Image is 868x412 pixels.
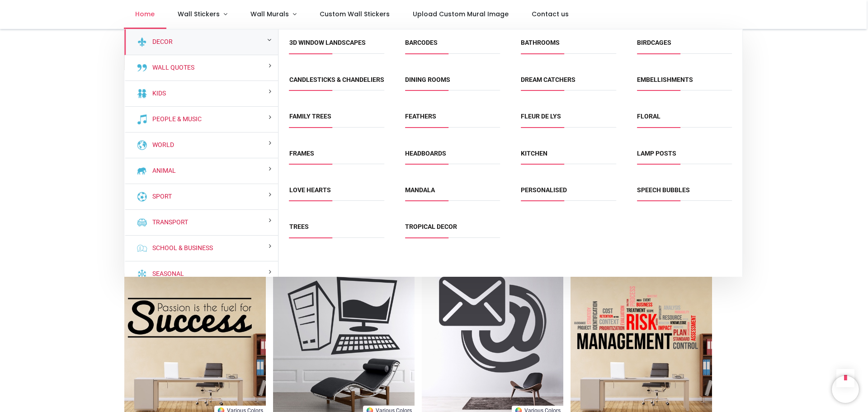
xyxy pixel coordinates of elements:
span: Dining Rooms [405,76,500,90]
a: Bathrooms [521,39,560,46]
span: Birdcages [637,38,732,53]
a: Sport [149,192,172,201]
span: Barcodes [405,38,500,53]
span: Dream Catchers [521,76,616,90]
iframe: Brevo live chat [832,376,859,403]
span: Fleur de Lys [521,112,616,127]
a: World [149,141,174,150]
a: Animal [149,166,176,175]
img: Transport [137,217,147,228]
span: Candlesticks & Chandeliers [289,76,384,90]
img: Decor [137,37,147,47]
img: Animal [137,166,147,176]
a: Love Hearts [289,186,331,194]
a: Trees [289,223,309,230]
a: Kitchen [521,150,547,157]
span: Love Hearts [289,186,384,201]
span: Trees [289,223,384,237]
span: Kitchen [521,149,616,164]
a: Personalised [521,186,567,194]
span: Family Trees [289,112,384,127]
a: Decor [149,38,173,47]
span: 3D Window Landscapes [289,38,384,53]
span: Home [135,9,155,19]
img: Wall Quotes [137,62,147,73]
span: Tropical Decor [405,223,500,237]
a: Lamp Posts [637,150,676,157]
a: Birdcages [637,39,671,46]
a: Transport [149,218,188,227]
span: Wall Stickers [178,9,220,19]
a: People & Music [149,115,202,124]
a: Frames [289,150,314,157]
a: Family Trees [289,113,331,120]
img: People & Music [137,114,147,125]
span: Headboards [405,149,500,164]
img: Kids [137,88,147,99]
a: 3D Window Landscapes [289,39,366,46]
span: Wall Murals [250,9,289,19]
img: Sport [137,191,147,202]
span: Lamp Posts [637,149,732,164]
a: Speech Bubbles [637,186,690,194]
img: World [137,140,147,151]
a: Fleur de Lys [521,113,561,120]
span: Embellishments [637,76,732,90]
a: Tropical Decor [405,223,457,230]
span: Frames [289,149,384,164]
span: Floral [637,112,732,127]
a: Kids [149,89,166,98]
a: Embellishments [637,76,693,83]
a: Wall Quotes [149,63,194,72]
a: School & Business [149,244,213,253]
a: Dining Rooms [405,76,450,83]
span: Personalised [521,186,616,201]
a: Candlesticks & Chandeliers [289,76,384,83]
span: Mandala [405,186,500,201]
a: Floral [637,113,660,120]
a: Seasonal [149,270,184,279]
a: Dream Catchers [521,76,576,83]
span: Speech Bubbles [637,186,732,201]
a: Barcodes [405,39,438,46]
span: Feathers [405,112,500,127]
span: Bathrooms [521,38,616,53]
img: School & Business [137,243,147,254]
span: Contact us [532,9,569,19]
img: Seasonal [137,269,147,279]
span: Custom Wall Stickers [320,9,390,19]
span: Upload Custom Mural Image [413,9,509,19]
a: Feathers [405,113,436,120]
a: Mandala [405,186,435,194]
a: Headboards [405,150,446,157]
